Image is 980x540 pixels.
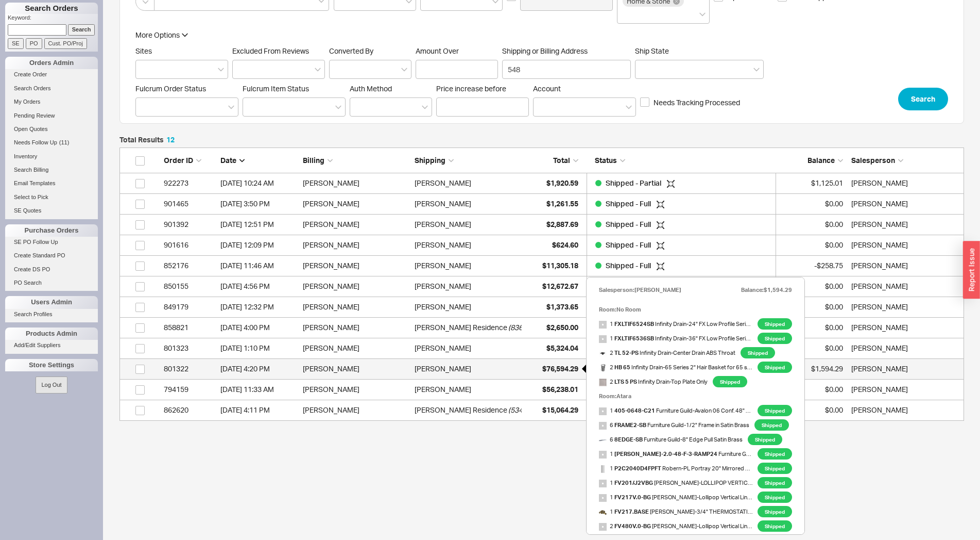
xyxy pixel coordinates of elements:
[851,156,895,165] span: Salesperson
[614,465,661,472] b: P2C2040D4FPFT
[614,436,643,443] b: 8EDGE-SB
[599,360,752,374] span: 2 Infinity Drain - 65 Series 2" Hair Basket for 65 series
[851,317,958,338] div: David Fogel
[599,379,607,386] img: top_plate_lbwrs8
[599,346,735,360] a: 2 TL 52-PS Infinity Drain-Center Drain ABS Throat
[415,235,471,255] div: [PERSON_NAME]
[5,57,98,69] div: Orders Admin
[135,30,188,40] button: More Options
[606,261,652,270] span: Shipped - Full
[5,205,98,216] a: SE Quotes
[781,297,843,317] div: $0.00
[119,318,964,338] a: 858821[DATE] 4:00 PM[PERSON_NAME][PERSON_NAME] Residence(83620)$2,650.00Shipped - Full $0.00[PERS...
[5,328,98,340] div: Products Admin
[232,46,309,55] span: Excluded From Reviews
[599,389,792,403] div: Room: Atara
[599,461,752,476] a: 1 P2C2040D4FPFT Robern-PL Portray 20" Mirrored Medicine Cabinet
[614,335,654,342] b: FXLTIF6536SB
[758,477,792,488] span: Shipped
[415,297,471,317] div: [PERSON_NAME]
[5,277,98,288] a: PO Search
[119,338,964,359] a: 801323[DATE] 1:10 PM[PERSON_NAME][PERSON_NAME]$5,324.04Shipped - Full $0.00[PERSON_NAME]
[141,63,148,75] input: Sites
[164,317,215,338] div: 858821
[415,276,471,297] div: [PERSON_NAME]
[758,463,792,474] span: Shipped
[599,364,607,372] img: hb65__84095.1697146782_kgbpec
[599,465,607,473] img: ModularMirror_MODM2040FP_xwax3x
[119,173,964,421] div: grid
[164,358,215,379] div: 801322
[508,317,533,338] span: ( 83620 )
[599,519,752,533] span: 2 [PERSON_NAME] - Lollipop Vertical Lines Vol. Control Trim Brushed Gold
[415,214,471,235] div: [PERSON_NAME]
[303,173,410,193] div: [PERSON_NAME]
[5,3,98,14] h1: Search Orders
[758,362,792,373] span: Shipped
[415,379,471,400] div: [PERSON_NAME]
[5,178,98,189] a: Email Templates
[898,88,948,110] button: Search
[614,364,630,371] b: HB 65
[599,407,607,415] img: no_photo
[851,235,958,255] div: Adina Golomb
[26,38,42,49] input: PO
[599,302,792,317] div: Room: No Room
[119,136,175,143] h5: Total Results
[641,63,648,75] input: Ship State
[5,296,98,308] div: Users Admin
[754,419,789,431] span: Shipped
[626,105,632,109] svg: open menu
[533,84,561,93] span: Account
[851,255,958,276] div: Adina Golomb
[5,192,98,203] a: Select to Pick
[303,214,410,235] div: [PERSON_NAME]
[303,193,410,214] div: [PERSON_NAME]
[164,338,215,358] div: 801323
[502,46,631,56] span: Shipping or Billing Address
[546,343,578,352] span: $5,324.04
[781,214,843,235] div: $0.00
[436,84,529,93] span: Price increase before
[135,30,180,40] div: More Options
[614,479,653,486] b: FV201/J2VBG
[36,377,67,394] button: Log Out
[599,494,607,502] img: no_photo
[640,97,649,107] input: Needs Tracking Processed
[542,261,578,270] span: $11,305.18
[508,400,529,420] span: ( 5344 )
[606,199,652,208] span: Shipped - Full
[220,338,298,358] div: 8/23/22 1:10 PM
[614,378,637,385] b: LTS 5 PS
[119,400,964,421] a: 862620[DATE] 4:11 PM[PERSON_NAME][PERSON_NAME] Residence(5344)$15,064.29Shipped - Full $0.00[PERS...
[552,240,578,249] span: $624.60
[599,418,749,432] span: 6 Furniture Guild - 1/2" Frame in Satin Brass
[415,338,471,358] div: [PERSON_NAME]
[781,379,843,400] div: $0.00
[546,220,578,228] span: $2,887.69
[758,333,792,344] span: Shipped
[415,155,522,166] div: Shipping
[415,317,507,338] div: [PERSON_NAME] Residence
[220,235,298,255] div: 2/26/25 12:09 PM
[14,139,57,145] span: Needs Follow Up
[303,379,410,400] div: [PERSON_NAME]
[5,309,98,320] a: Search Profiles
[606,240,652,249] span: Shipped - Full
[614,320,654,328] b: FXLTIF6524SB
[415,193,471,214] div: [PERSON_NAME]
[243,84,309,93] span: Fulcrum Item Status
[599,403,752,418] span: 1 Furniture Guild - Avalon 06 Conf. 48" Vanity Base White Acrylic
[119,297,964,318] a: 849179[DATE] 12:32 PM[PERSON_NAME][PERSON_NAME]$1,373.65Processing On Hold$0.00[PERSON_NAME]
[5,96,98,107] a: My Orders
[807,156,835,165] span: Balance
[220,379,298,400] div: 1/4/22 11:33 AM
[614,450,717,457] b: [PERSON_NAME]-2.0-48-F-3-RAMP24
[401,68,407,72] svg: open menu
[141,101,148,113] input: Fulcrum Order Status
[315,68,321,72] svg: open menu
[303,338,410,358] div: [PERSON_NAME]
[911,93,935,105] span: Search
[542,385,578,394] span: $56,238.01
[851,155,958,166] div: Salesperson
